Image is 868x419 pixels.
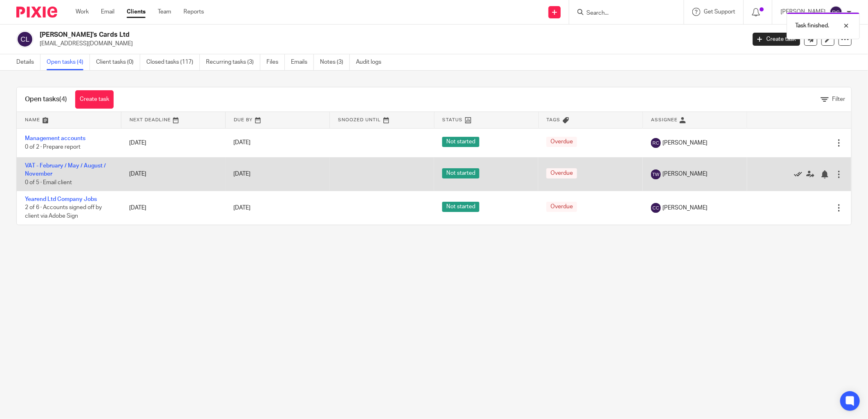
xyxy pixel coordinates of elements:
[753,33,800,46] a: Create task
[146,54,200,70] a: Closed tasks (117)
[663,204,708,212] span: [PERSON_NAME]
[234,140,251,146] span: [DATE]
[101,8,114,16] a: Email
[547,118,561,122] span: Tags
[663,170,708,178] span: [PERSON_NAME]
[76,8,89,16] a: Work
[234,171,251,177] span: [DATE]
[663,139,708,147] span: [PERSON_NAME]
[442,202,479,212] span: Not started
[183,8,204,16] a: Reports
[546,137,577,147] span: Overdue
[25,144,81,150] span: 0 of 2 · Prepare report
[442,168,479,178] span: Not started
[59,96,67,103] span: (4)
[338,118,381,122] span: Snoozed Until
[121,157,225,191] td: [DATE]
[320,54,350,70] a: Notes (3)
[651,203,661,213] img: svg%3E
[546,202,577,212] span: Overdue
[832,96,845,102] span: Filter
[25,180,72,185] span: 0 of 5 · Email client
[651,138,661,148] img: svg%3E
[121,128,225,157] td: [DATE]
[16,31,34,48] img: svg%3E
[442,137,479,147] span: Not started
[356,54,387,70] a: Audit logs
[127,8,145,16] a: Clients
[25,163,106,177] a: VAT - February / May / August / November
[795,22,829,30] p: Task finished.
[16,54,40,70] a: Details
[546,168,577,178] span: Overdue
[206,54,260,70] a: Recurring tasks (3)
[651,169,661,179] img: svg%3E
[25,136,85,141] a: Management accounts
[25,196,97,202] a: Yearend Ltd Company Jobs
[96,54,140,70] a: Client tasks (0)
[121,191,225,225] td: [DATE]
[75,90,114,109] a: Create task
[234,205,251,211] span: [DATE]
[443,118,463,122] span: Status
[291,54,314,70] a: Emails
[40,31,600,39] h2: [PERSON_NAME]'s Cards Ltd
[158,8,171,16] a: Team
[16,7,57,18] img: Pixie
[40,40,740,48] p: [EMAIL_ADDRESS][DOMAIN_NAME]
[25,205,102,219] span: 2 of 6 · Accounts signed off by client via Adobe Sign
[266,54,285,70] a: Files
[47,54,90,70] a: Open tasks (4)
[830,6,843,19] img: svg%3E
[25,95,67,104] h1: Open tasks
[794,170,806,178] a: Mark as done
